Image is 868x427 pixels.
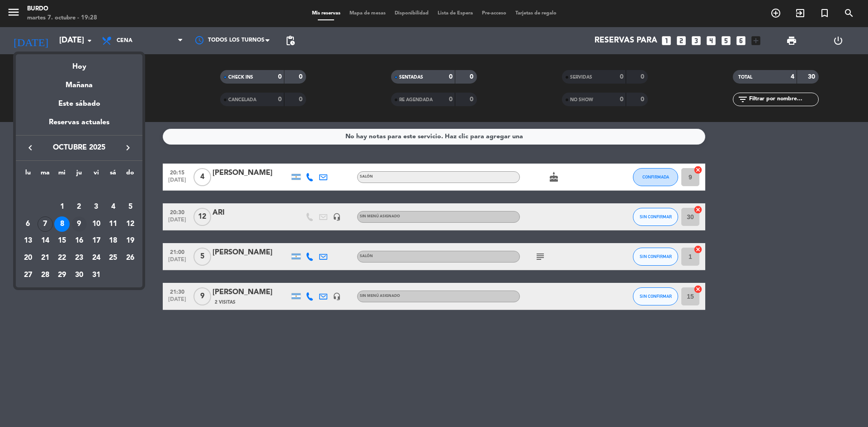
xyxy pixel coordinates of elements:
td: 14 de octubre de 2025 [37,232,54,249]
div: 19 [123,233,138,249]
button: keyboard_arrow_right [120,142,136,154]
div: Mañana [16,73,142,91]
div: 5 [123,199,138,215]
div: 21 [38,250,53,266]
div: 25 [105,250,121,266]
td: 1 de octubre de 2025 [53,198,71,216]
td: 23 de octubre de 2025 [71,249,88,267]
td: 10 de octubre de 2025 [88,216,105,233]
div: Hoy [16,54,142,73]
div: 2 [71,199,87,215]
td: 3 de octubre de 2025 [88,198,105,216]
div: 13 [20,233,36,249]
th: domingo [122,168,139,182]
td: 11 de octubre de 2025 [105,216,122,233]
td: 22 de octubre de 2025 [53,249,71,267]
div: 27 [20,267,36,283]
td: 16 de octubre de 2025 [71,232,88,249]
td: OCT. [19,181,139,198]
td: 15 de octubre de 2025 [53,232,71,249]
th: martes [37,168,54,182]
div: 20 [20,250,36,266]
td: 4 de octubre de 2025 [105,198,122,216]
div: 18 [105,233,121,249]
div: 4 [105,199,121,215]
div: 29 [54,267,70,283]
div: 31 [89,267,104,283]
span: octubre 2025 [38,142,120,154]
div: Este sábado [16,91,142,117]
div: 22 [54,250,70,266]
div: 8 [54,216,70,232]
th: lunes [19,168,37,182]
td: 25 de octubre de 2025 [105,249,122,267]
div: 6 [20,216,36,232]
div: 17 [89,233,104,249]
td: 30 de octubre de 2025 [71,267,88,284]
div: 16 [71,233,87,249]
div: 28 [38,267,53,283]
div: Reservas actuales [16,117,142,135]
td: 19 de octubre de 2025 [122,232,139,249]
td: 20 de octubre de 2025 [19,249,37,267]
td: 8 de octubre de 2025 [53,216,71,233]
i: keyboard_arrow_right [123,142,133,153]
td: 2 de octubre de 2025 [71,198,88,216]
td: 28 de octubre de 2025 [37,267,54,284]
div: 7 [38,216,53,232]
div: 14 [38,233,53,249]
div: 11 [105,216,121,232]
div: 1 [54,199,70,215]
th: jueves [71,168,88,182]
div: 26 [123,250,138,266]
div: 10 [89,216,104,232]
th: viernes [88,168,105,182]
td: 24 de octubre de 2025 [88,249,105,267]
td: 18 de octubre de 2025 [105,232,122,249]
td: 12 de octubre de 2025 [122,216,139,233]
td: 6 de octubre de 2025 [19,216,37,233]
i: keyboard_arrow_left [25,142,36,153]
td: 26 de octubre de 2025 [122,249,139,267]
td: 31 de octubre de 2025 [88,267,105,284]
div: 3 [89,199,104,215]
div: 9 [71,216,87,232]
td: 27 de octubre de 2025 [19,267,37,284]
td: 7 de octubre de 2025 [37,216,54,233]
th: miércoles [53,168,71,182]
td: 21 de octubre de 2025 [37,249,54,267]
div: 15 [54,233,70,249]
th: sábado [105,168,122,182]
td: 9 de octubre de 2025 [71,216,88,233]
div: 12 [123,216,138,232]
td: 5 de octubre de 2025 [122,198,139,216]
div: 24 [89,250,104,266]
td: 17 de octubre de 2025 [88,232,105,249]
td: 13 de octubre de 2025 [19,232,37,249]
div: 23 [71,250,87,266]
div: 30 [71,267,87,283]
td: 29 de octubre de 2025 [53,267,71,284]
button: keyboard_arrow_left [22,142,38,154]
